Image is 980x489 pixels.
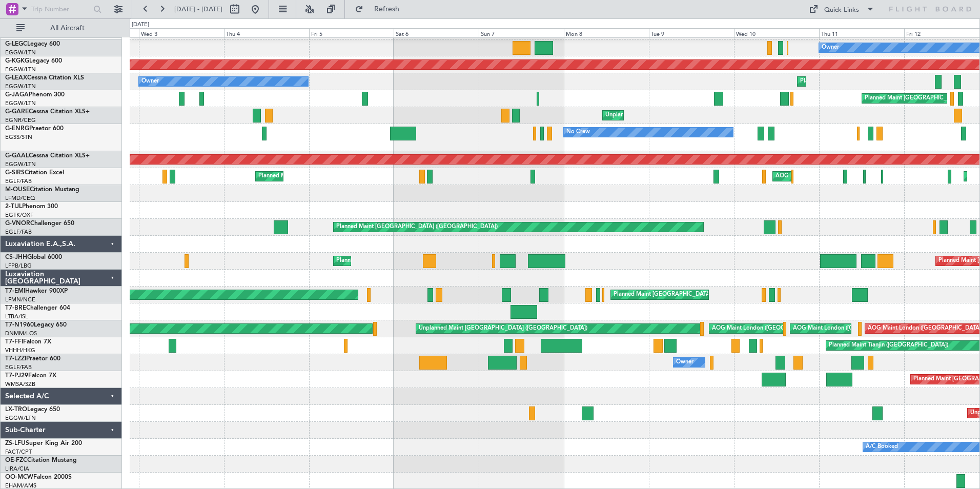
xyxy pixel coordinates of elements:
a: EGGW/LTN [5,160,36,168]
a: EGTK/OXF [5,211,33,219]
span: LX-TRO [5,406,27,413]
div: AOG Maint [PERSON_NAME] [775,169,853,184]
div: No Crew [566,125,590,140]
span: M-OUSE [5,187,30,193]
div: Thu 11 [819,28,904,37]
div: [DATE] [132,21,149,29]
a: EGGW/LTN [5,414,36,422]
div: Wed 3 [139,28,224,37]
span: G-LEGC [5,41,27,47]
a: FACT/CPT [5,448,32,456]
a: LFMN/NCE [5,296,35,303]
span: CS-JHH [5,254,27,260]
a: G-KGKGLegacy 600 [5,58,62,64]
div: Planned Maint [GEOGRAPHIC_DATA] ([GEOGRAPHIC_DATA]) [336,253,498,269]
a: VHHH/HKG [5,347,35,354]
span: G-JAGA [5,92,29,98]
div: Tue 9 [649,28,734,37]
a: EGGW/LTN [5,66,36,73]
a: G-SIRSCitation Excel [5,170,64,176]
div: Planned Maint [GEOGRAPHIC_DATA] ([GEOGRAPHIC_DATA]) [336,219,498,235]
a: G-LEGCLegacy 600 [5,41,60,47]
div: Planned Maint [GEOGRAPHIC_DATA] [614,287,711,302]
a: EGLF/FAB [5,177,32,185]
span: OO-MCW [5,474,33,480]
span: T7-N1960 [5,322,34,328]
a: EGNR/CEG [5,116,36,124]
span: T7-BRE [5,305,26,311]
div: Owner [822,40,839,55]
a: OO-MCWFalcon 2000S [5,474,72,480]
a: 2-TIJLPhenom 300 [5,203,58,210]
a: EGGW/LTN [5,99,36,107]
div: Sun 7 [479,28,564,37]
div: Owner [676,355,693,370]
button: All Aircraft [11,20,111,36]
div: Unplanned Maint [GEOGRAPHIC_DATA] ([GEOGRAPHIC_DATA]) [419,321,587,336]
span: G-VNOR [5,220,30,227]
a: LFMD/CEQ [5,194,35,202]
a: DNMM/LOS [5,330,37,337]
a: OE-FZCCitation Mustang [5,457,77,463]
input: Trip Number [31,2,90,17]
a: EGLF/FAB [5,228,32,236]
a: EGGW/LTN [5,83,36,90]
div: Planned Maint [GEOGRAPHIC_DATA] ([GEOGRAPHIC_DATA]) [800,74,962,89]
a: EGSS/STN [5,133,32,141]
span: 2-TIJL [5,203,22,210]
a: WMSA/SZB [5,380,35,388]
a: T7-BREChallenger 604 [5,305,70,311]
a: ZS-LFUSuper King Air 200 [5,440,82,446]
span: G-LEAX [5,75,27,81]
a: EGLF/FAB [5,363,32,371]
a: T7-FFIFalcon 7X [5,339,51,345]
a: G-LEAXCessna Citation XLS [5,75,84,81]
div: AOG Maint London ([GEOGRAPHIC_DATA]) [793,321,908,336]
span: T7-PJ29 [5,373,28,379]
span: All Aircraft [27,25,108,32]
a: G-ENRGPraetor 600 [5,126,64,132]
span: ZS-LFU [5,440,26,446]
span: T7-LZZI [5,356,26,362]
span: OE-FZC [5,457,27,463]
div: Fri 5 [309,28,394,37]
a: T7-LZZIPraetor 600 [5,356,60,362]
a: G-GAALCessna Citation XLS+ [5,153,90,159]
button: Quick Links [804,1,880,17]
button: Refresh [350,1,412,17]
a: T7-N1960Legacy 650 [5,322,67,328]
div: Unplanned Maint Chester [605,108,671,123]
span: G-SIRS [5,170,25,176]
div: Sat 6 [394,28,479,37]
a: G-JAGAPhenom 300 [5,92,65,98]
a: G-GARECessna Citation XLS+ [5,109,90,115]
span: T7-FFI [5,339,23,345]
a: EGGW/LTN [5,49,36,56]
a: T7-EMIHawker 900XP [5,288,68,294]
a: T7-PJ29Falcon 7X [5,373,56,379]
div: Thu 4 [224,28,309,37]
span: G-GARE [5,109,29,115]
a: CS-JHHGlobal 6000 [5,254,62,260]
a: M-OUSECitation Mustang [5,187,79,193]
div: Planned Maint Tianjin ([GEOGRAPHIC_DATA]) [829,338,948,353]
span: G-GAAL [5,153,29,159]
span: T7-EMI [5,288,25,294]
span: G-KGKG [5,58,29,64]
div: Planned Maint [GEOGRAPHIC_DATA] ([GEOGRAPHIC_DATA]) [258,169,420,184]
span: Refresh [365,6,409,13]
a: LTBA/ISL [5,313,28,320]
div: Wed 10 [734,28,819,37]
div: AOG Maint London ([GEOGRAPHIC_DATA]) [712,321,827,336]
span: [DATE] - [DATE] [174,5,222,14]
a: G-VNORChallenger 650 [5,220,74,227]
span: G-ENRG [5,126,29,132]
div: Mon 8 [564,28,649,37]
div: A/C Booked [866,439,898,455]
a: LFPB/LBG [5,262,32,270]
div: Quick Links [824,5,859,15]
div: Owner [141,74,159,89]
a: LX-TROLegacy 650 [5,406,60,413]
a: LIRA/CIA [5,465,29,473]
